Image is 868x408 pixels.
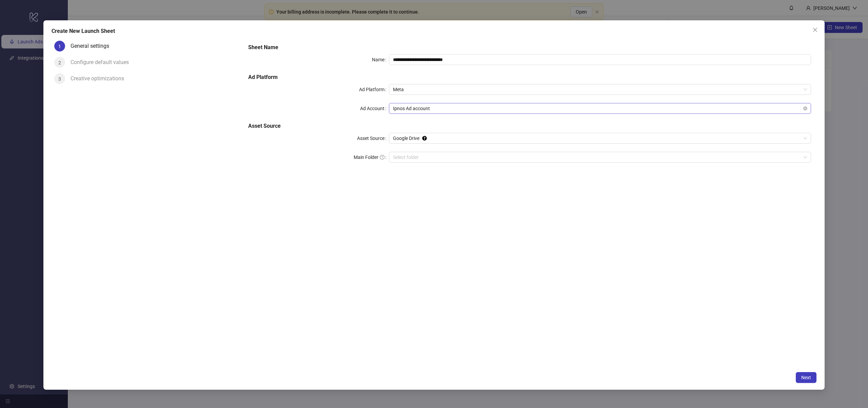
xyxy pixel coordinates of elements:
[393,84,807,95] span: Meta
[357,133,389,144] label: Asset Source
[58,60,61,65] span: 2
[58,76,61,82] span: 3
[71,41,115,52] div: General settings
[393,133,807,143] span: Google Drive
[796,372,816,383] button: Next
[803,106,807,110] span: close-circle
[248,43,811,52] h5: Sheet Name
[52,27,816,35] div: Create New Launch Sheet
[354,152,389,163] label: Main Folder
[71,57,134,68] div: Configure default values
[801,375,811,380] span: Next
[421,135,428,141] div: Tooltip anchor
[812,27,818,33] span: close
[389,54,811,65] input: Name
[360,103,389,114] label: Ad Account
[359,84,389,95] label: Ad Platform
[248,73,811,81] h5: Ad Platform
[393,103,807,114] span: Ipnos Ad account
[58,44,61,49] span: 1
[71,73,130,84] div: Creative optimizations
[248,122,811,130] h5: Asset Source
[810,24,821,35] button: Close
[380,155,384,160] span: question-circle
[372,54,389,65] label: Name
